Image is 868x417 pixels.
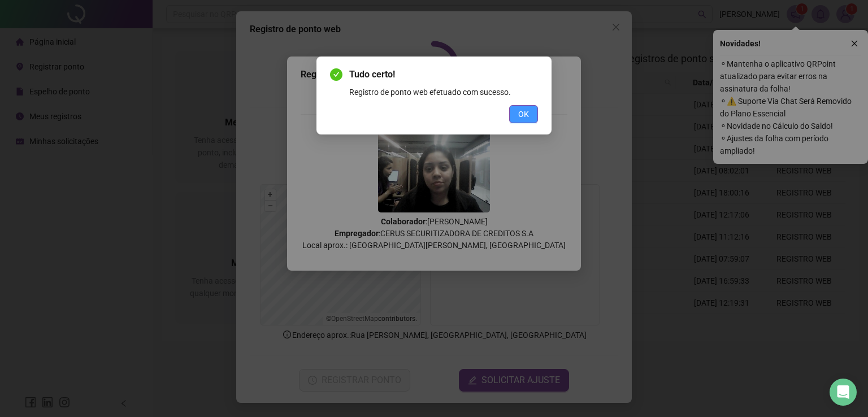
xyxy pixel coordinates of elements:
div: Open Intercom Messenger [830,379,857,406]
span: check-circle [330,68,342,81]
span: OK [518,108,529,120]
div: Registro de ponto web efetuado com sucesso. [349,86,538,98]
button: OK [509,105,538,123]
span: Tudo certo! [349,68,538,81]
